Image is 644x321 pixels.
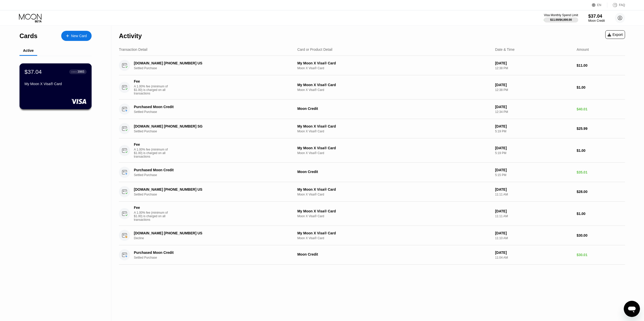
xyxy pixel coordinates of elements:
div: Moon X Visa® Card [297,88,491,92]
div: Moon Credit [297,170,491,174]
div: Moon Credit [588,19,605,22]
div: My Moon X Visa® Card [297,83,491,87]
div: ● ● ● ● [72,71,77,72]
div: Amount [577,47,589,52]
div: A 1.00% fee (minimum of $1.00) is charged on all transactions [134,148,172,158]
div: Export [608,33,623,37]
div: Moon X Visa® Card [297,214,491,218]
div: $37.04Moon Credit [588,14,605,22]
div: My Moon X Visa® Card [297,187,491,191]
div: [DATE] [495,251,572,255]
div: Fee [134,142,169,146]
div: Purchased Moon CreditSettled PurchaseMoon Credit[DATE]12:34 PM$40.01 [119,100,625,119]
div: FeeA 1.00% fee (minimum of $1.00) is charged on all transactionsMy Moon X Visa® CardMoon X Visa® ... [119,138,625,163]
div: Settled Purchase [134,173,291,177]
div: Active [23,48,34,53]
div: Purchased Moon CreditSettled PurchaseMoon Credit[DATE]11:04 AM$30.01 [119,245,625,265]
div: Card or Product Detail [297,47,333,52]
div: [DATE] [495,61,572,65]
div: [DOMAIN_NAME] [PHONE_NUMBER] US [134,231,280,235]
div: EN [597,3,601,7]
div: [DOMAIN_NAME] [PHONE_NUMBER] US [134,187,280,191]
div: $1.00 [577,85,625,89]
div: FeeA 1.00% fee (minimum of $1.00) is charged on all transactionsMy Moon X Visa® CardMoon X Visa® ... [119,202,625,226]
div: [DATE] [495,83,572,87]
div: 5:19 PM [495,130,572,133]
div: Decline [134,236,291,240]
div: Activity [119,32,142,40]
div: Settled Purchase [134,110,291,114]
div: 5:15 PM [495,173,572,177]
div: FAQ [619,3,625,7]
div: My Moon X Visa® Card [297,124,491,128]
div: Visa Monthly Spend Limit [544,13,578,17]
div: Moon X Visa® Card [297,193,491,196]
div: 11:11 AM [495,193,572,196]
div: $30.00 [577,233,625,237]
div: My Moon X Visa® Card [297,146,491,150]
div: Settled Purchase [134,130,291,133]
div: Purchased Moon CreditSettled PurchaseMoon Credit[DATE]5:15 PM$35.01 [119,163,625,182]
div: Moon X Visa® Card [297,130,491,133]
div: FAQ [607,3,625,8]
div: $11.00 / $4,000.00 [550,18,572,21]
div: $30.01 [577,253,625,257]
div: Moon X Visa® Card [297,66,491,70]
div: EN [592,3,607,8]
div: [DATE] [495,146,572,150]
div: $37.04 [25,68,42,75]
div: Purchased Moon Credit [134,105,280,109]
div: My Moon X Visa® Card [297,209,491,213]
div: $25.99 [577,127,625,131]
div: Moon X Visa® Card [297,236,491,240]
div: [DATE] [495,124,572,128]
div: $35.01 [577,170,625,174]
div: Date & Time [495,47,514,52]
div: A 1.00% fee (minimum of $1.00) is charged on all transactions [134,85,172,95]
div: Settled Purchase [134,193,291,196]
div: New Card [71,34,87,38]
div: Moon X Visa® Card [297,151,491,155]
div: Moon Credit [297,107,491,111]
div: Purchased Moon Credit [134,251,280,255]
div: New Card [61,31,92,41]
div: [DATE] [495,209,572,213]
div: [DATE] [495,187,572,191]
div: Purchased Moon Credit [134,168,280,172]
div: Settled Purchase [134,66,291,70]
div: $40.01 [577,107,625,111]
div: $37.04● ● ● ●3965My Moon X Visa® Card [20,64,91,109]
div: $1.00 [577,212,625,216]
div: 11:10 AM [495,236,572,240]
div: FeeA 1.00% fee (minimum of $1.00) is charged on all transactionsMy Moon X Visa® CardMoon X Visa® ... [119,75,625,100]
div: 12:38 PM [495,66,572,70]
iframe: Кнопка запуска окна обмена сообщениями [624,301,640,317]
div: My Moon X Visa® Card [297,61,491,65]
div: Moon Credit [297,252,491,256]
div: Transaction Detail [119,47,147,52]
div: [DOMAIN_NAME] [PHONE_NUMBER] SGSettled PurchaseMy Moon X Visa® CardMoon X Visa® Card[DATE]5:19 PM... [119,119,625,138]
div: [DOMAIN_NAME] [PHONE_NUMBER] USSettled PurchaseMy Moon X Visa® CardMoon X Visa® Card[DATE]12:38 P... [119,56,625,75]
div: Fee [134,206,169,210]
div: 5:19 PM [495,151,572,155]
div: My Moon X Visa® Card [25,82,87,86]
div: $11.00 [577,63,625,67]
div: 11:11 AM [495,214,572,218]
div: 12:38 PM [495,88,572,92]
div: [DOMAIN_NAME] [PHONE_NUMBER] USSettled PurchaseMy Moon X Visa® CardMoon X Visa® Card[DATE]11:11 A... [119,182,625,202]
div: Settled Purchase [134,256,291,259]
div: [DOMAIN_NAME] [PHONE_NUMBER] USDeclineMy Moon X Visa® CardMoon X Visa® Card[DATE]11:10 AM$30.00 [119,226,625,245]
div: $37.04 [588,14,605,19]
div: Export [605,30,625,39]
div: Fee [134,79,169,83]
div: $28.00 [577,190,625,194]
div: $1.00 [577,149,625,153]
div: 12:34 PM [495,110,572,114]
div: Cards [19,32,37,40]
div: 11:04 AM [495,256,572,259]
div: [DOMAIN_NAME] [PHONE_NUMBER] SG [134,124,280,128]
div: [DOMAIN_NAME] [PHONE_NUMBER] US [134,61,280,65]
div: [DATE] [495,168,572,172]
div: A 1.00% fee (minimum of $1.00) is charged on all transactions [134,211,172,221]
